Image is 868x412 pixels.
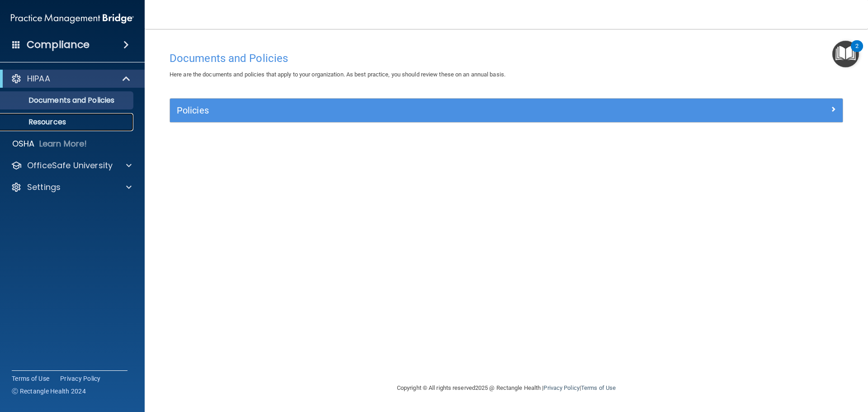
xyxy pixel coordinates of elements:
a: OfficeSafe University [11,160,132,171]
h4: Compliance [27,38,90,51]
p: OfficeSafe University [27,160,113,171]
p: Settings [27,182,61,193]
p: Resources [6,118,129,127]
p: Documents and Policies [6,96,129,105]
h5: Policies [177,105,668,115]
button: Open Resource Center, 2 new notifications [832,41,859,67]
a: Terms of Use [12,374,49,383]
h4: Documents and Policies [170,52,843,64]
a: Settings [11,182,132,193]
div: 2 [855,46,859,58]
img: PMB logo [11,9,134,28]
a: Privacy Policy [543,384,579,391]
div: Copyright © All rights reserved 2025 @ Rectangle Health | | [341,374,671,403]
p: HIPAA [27,73,50,84]
p: Learn More! [39,138,87,149]
a: HIPAA [11,73,131,84]
p: OSHA [12,138,35,149]
a: Privacy Policy [60,374,101,383]
span: Here are the documents and policies that apply to your organization. As best practice, you should... [170,71,505,78]
a: Terms of Use [581,384,616,391]
a: Policies [177,103,836,118]
span: Ⓒ Rectangle Health 2024 [12,387,86,396]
